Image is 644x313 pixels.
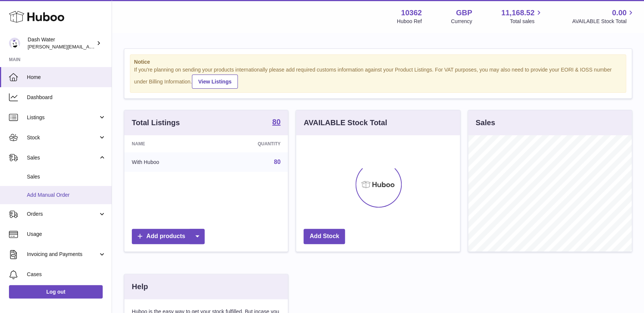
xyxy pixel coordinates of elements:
[572,18,635,25] span: AVAILABLE Stock Total
[27,173,106,180] span: Sales
[501,8,543,25] a: 11,168.52 Total sales
[27,114,98,121] span: Listings
[27,154,98,161] span: Sales
[27,192,106,199] span: Add Manual Order
[272,118,280,126] strong: 80
[501,8,534,18] span: 11,168.52
[134,59,622,66] strong: Notice
[274,159,281,165] a: 80
[612,8,626,18] span: 0.00
[304,118,387,128] h3: AVAILABLE Stock Total
[397,18,422,25] div: Huboo Ref
[456,8,472,18] strong: GBP
[27,251,98,258] span: Invoicing and Payments
[134,66,622,89] div: If you're planning on sending your products internationally please add required customs informati...
[27,211,98,218] span: Orders
[192,75,238,89] a: View Listings
[27,271,106,278] span: Cases
[132,282,148,292] h3: Help
[27,134,98,141] span: Stock
[132,118,180,128] h3: Total Listings
[124,135,211,152] th: Name
[27,231,106,238] span: Usage
[510,18,543,25] span: Total sales
[9,285,103,298] a: Log out
[572,8,635,25] a: 0.00 AVAILABLE Stock Total
[132,229,205,244] a: Add products
[211,135,288,152] th: Quantity
[401,8,422,18] strong: 10362
[476,118,495,128] h3: Sales
[9,38,20,49] img: james@dash-water.com
[28,44,150,50] span: [PERSON_NAME][EMAIL_ADDRESS][DOMAIN_NAME]
[451,18,472,25] div: Currency
[27,74,106,81] span: Home
[124,152,211,172] td: With Huboo
[28,36,95,50] div: Dash Water
[272,118,280,127] a: 80
[27,94,106,101] span: Dashboard
[304,229,345,244] a: Add Stock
